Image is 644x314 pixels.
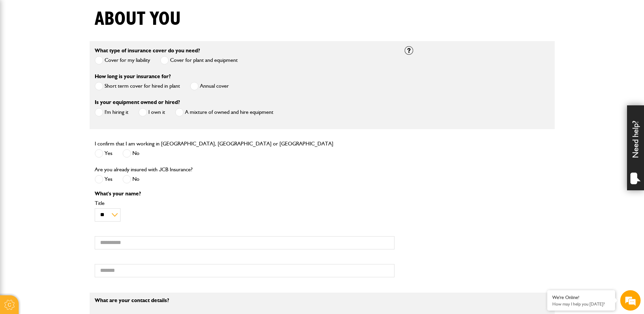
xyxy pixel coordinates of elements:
[95,298,394,303] p: What are your contact details?
[160,56,238,65] label: Cover for plant and equipment
[139,108,165,117] label: I own it
[95,8,181,31] h1: About you
[95,200,394,206] label: Title
[123,175,140,184] label: No
[552,301,610,307] p: How may I help you today?
[95,167,192,172] label: Are you already insured with JCB Insurance?
[95,100,180,105] label: Is your equipment owned or hired?
[123,149,140,158] label: No
[95,82,180,90] label: Short term cover for hired in plant
[95,175,112,184] label: Yes
[95,56,150,65] label: Cover for my liability
[95,48,200,53] label: What type of insurance cover do you need?
[95,149,112,158] label: Yes
[95,108,128,117] label: I'm hiring it
[552,295,610,300] div: We're Online!
[95,191,394,196] p: What's your name?
[95,74,171,79] label: How long is your insurance for?
[175,108,273,117] label: A mixture of owned and hire equipment
[95,141,333,146] label: I confirm that I am working in [GEOGRAPHIC_DATA], [GEOGRAPHIC_DATA] or [GEOGRAPHIC_DATA]
[627,105,644,190] div: Need help?
[190,82,229,90] label: Annual cover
